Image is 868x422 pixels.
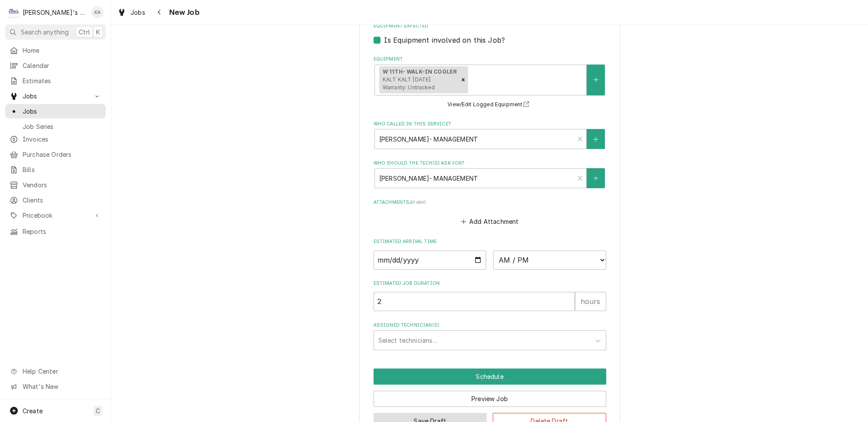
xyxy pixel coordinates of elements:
svg: Create New Equipment [593,77,598,83]
div: Equipment Expected [374,23,606,45]
div: Assigned Technician(s) [374,322,606,350]
div: Attachments [374,199,606,228]
span: Purchase Orders [23,150,101,159]
span: Calendar [23,61,101,70]
a: Go to What's New [5,379,106,394]
a: Go to Help Center [5,364,106,378]
span: Reports [23,227,101,236]
a: Jobs [5,104,106,118]
div: Remove [object Object] [458,66,468,93]
a: Clients [5,193,106,207]
span: Pricebook [23,211,88,220]
a: Go to Jobs [5,89,106,103]
a: Go to Pricebook [5,208,106,223]
span: Search anything [21,27,69,37]
span: Invoices [23,135,101,144]
label: Who called in this service? [374,121,606,128]
a: Calendar [5,58,106,73]
div: hours [575,292,606,311]
button: Navigate back [153,5,167,19]
label: Attachments [374,199,606,206]
label: Assigned Technician(s) [374,322,606,329]
span: Jobs [23,91,88,101]
button: Create New Equipment [587,64,605,95]
span: Vendors [23,180,101,189]
select: Time Select [493,250,606,270]
button: Add Attachment [459,216,520,228]
button: Search anythingCtrlK [5,24,106,40]
div: Estimated Job Duration [374,280,606,311]
span: Home [23,46,101,55]
button: Create New Contact [587,129,605,149]
span: Bills [23,165,101,174]
span: Job Series [23,122,101,131]
span: Estimates [23,76,101,85]
a: Bills [5,162,106,177]
span: Jobs [23,107,101,116]
div: Button Group Row [374,368,606,385]
div: Estimated Arrival Time [374,238,606,269]
a: Reports [5,224,106,239]
button: Create New Contact [587,168,605,188]
label: Equipment [374,56,606,63]
span: Clients [23,196,101,205]
div: Who called in this service? [374,121,606,149]
span: ( if any ) [409,200,426,205]
span: Ctrl [79,27,90,37]
svg: Create New Contact [593,136,598,142]
a: Home [5,43,106,57]
div: C [8,6,20,18]
button: View/Edit Logged Equipment [446,99,533,110]
div: Equipment [374,56,606,110]
label: Equipment Expected [374,23,606,30]
svg: Create New Contact [593,175,598,181]
div: [PERSON_NAME]'s Refrigeration [23,8,87,17]
div: KA [91,6,103,18]
span: KALT KALT [DATE] Warranty: Untracked [383,76,435,91]
span: New Job [167,7,200,18]
label: Estimated Arrival Time [374,238,606,245]
a: Vendors [5,178,106,192]
span: Jobs [130,8,145,17]
strong: W 11TH- WALK-IN COOLER [383,68,457,75]
span: Help Center [23,367,100,376]
a: Jobs [114,5,149,20]
div: Who should the tech(s) ask for? [374,160,606,188]
a: Job Series [5,119,106,134]
div: Clay's Refrigeration's Avatar [8,6,20,18]
span: What's New [23,382,100,391]
button: Preview Job [374,391,606,407]
input: Date [374,250,487,270]
label: Estimated Job Duration [374,280,606,287]
button: Schedule [374,368,606,385]
label: Who should the tech(s) ask for? [374,160,606,167]
div: Button Group Row [374,385,606,407]
span: Create [23,407,43,415]
a: Estimates [5,74,106,88]
div: Korey Austin's Avatar [91,6,103,18]
a: Purchase Orders [5,147,106,162]
a: Invoices [5,132,106,146]
span: C [96,406,100,415]
label: Is Equipment involved on this Job? [384,35,505,45]
span: K [96,27,100,37]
